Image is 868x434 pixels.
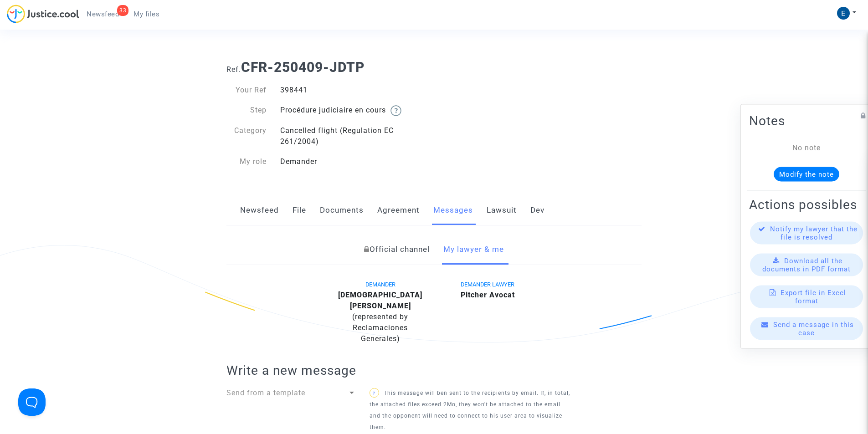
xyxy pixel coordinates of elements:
div: Step [220,105,273,116]
img: jc-logo.svg [7,5,79,23]
div: 33 [117,5,128,16]
h2: Actions possibles [749,196,864,212]
a: Official channel [364,235,430,265]
span: Newsfeed [87,10,119,18]
div: 398441 [273,85,434,96]
span: (represented by Reclamaciones Generales) [352,312,408,343]
a: Messages [433,195,473,225]
span: Notify my lawyer that the file is resolved [770,225,858,241]
h2: Notes [749,112,864,128]
button: Modify the note [774,167,839,181]
div: My role [220,156,273,167]
a: My lawyer & me [443,235,504,265]
div: Category [220,125,273,147]
span: Send a message in this case [773,320,854,337]
div: Your Ref [220,85,273,96]
a: Agreement [377,195,420,225]
b: CFR-250409-JDTP [241,59,365,75]
iframe: Help Scout Beacon - Open [18,388,46,416]
a: Newsfeed [240,195,279,225]
b: [DEMOGRAPHIC_DATA][PERSON_NAME] [338,291,422,310]
span: DEMANDER LAWYER [461,281,514,288]
a: 33Newsfeed [79,7,126,21]
div: No note [763,142,850,153]
a: File [293,195,306,225]
span: Send from a template [226,388,305,397]
span: My files [134,10,159,18]
span: Export file in Excel format [781,288,846,305]
span: DEMANDER [365,281,395,288]
p: This message will ben sent to the recipients by email. If, in total, the attached files exceed 2M... [370,388,570,433]
a: Dev [530,195,544,225]
img: ACg8ocICGBWcExWuj3iT2MEg9j5dw-yx0VuEqZIV0SNsKSMu=s96-c [837,7,850,20]
div: Procédure judiciaire en cours [273,105,434,116]
div: Cancelled flight (Regulation EC 261/2004) [273,125,434,147]
a: Documents [320,195,364,225]
span: Ref. [226,65,241,74]
span: Download all the documents in PDF format [762,256,851,273]
div: Demander [273,156,434,167]
h2: Write a new message [226,363,642,378]
span: ? [373,391,375,396]
a: Lawsuit [487,195,517,225]
img: help.svg [390,105,401,116]
b: Pitcher Avocat [461,291,515,299]
a: My files [126,7,167,21]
